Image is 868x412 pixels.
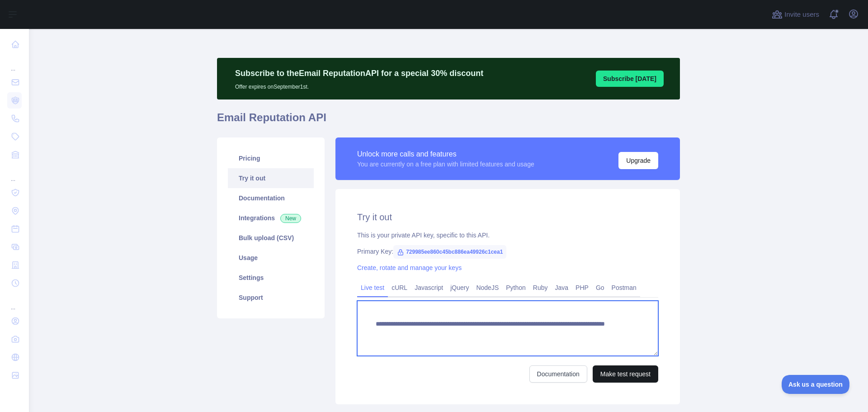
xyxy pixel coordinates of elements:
[228,248,314,268] a: Usage
[393,245,506,259] span: 729985ee860c45bc886ea49926c1cea1
[235,80,483,90] p: Offer expires on September 1st.
[770,7,821,22] button: Invite users
[388,280,411,295] a: cURL
[228,208,314,228] a: Integrations New
[357,231,658,240] div: This is your private API key, specific to this API.
[552,280,572,295] a: Java
[592,280,608,295] a: Go
[357,149,534,160] div: Unlock more calls and features
[447,280,472,295] a: jQuery
[593,365,658,383] button: Make test request
[608,280,640,295] a: Postman
[782,375,850,394] iframe: Toggle Customer Support
[280,214,301,223] span: New
[228,168,314,188] a: Try it out
[596,71,664,87] button: Subscribe [DATE]
[529,280,552,295] a: Ruby
[572,280,592,295] a: PHP
[784,9,819,20] span: Invite users
[411,280,447,295] a: Javascript
[7,165,22,183] div: ...
[472,280,502,295] a: NodeJS
[502,280,529,295] a: Python
[228,228,314,248] a: Bulk upload (CSV)
[618,152,658,169] button: Upgrade
[357,160,534,169] div: You are currently on a free plan with limited features and usage
[228,288,314,308] a: Support
[228,268,314,288] a: Settings
[357,211,658,223] h2: Try it out
[529,365,587,383] a: Documentation
[228,148,314,168] a: Pricing
[7,293,22,311] div: ...
[357,247,658,256] div: Primary Key:
[357,264,462,271] a: Create, rotate and manage your keys
[217,110,680,132] h1: Email Reputation API
[357,280,388,295] a: Live test
[235,67,483,80] p: Subscribe to the Email Reputation API for a special 30 % discount
[7,54,22,72] div: ...
[228,188,314,208] a: Documentation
